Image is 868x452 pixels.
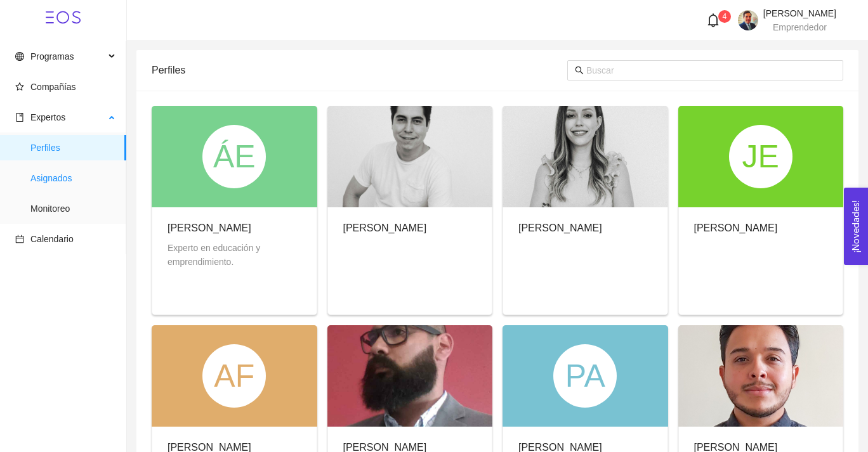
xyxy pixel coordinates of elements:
div: ÁE [202,125,266,188]
div: Experto en educación y emprendimiento. [168,241,301,269]
div: [PERSON_NAME] [168,220,301,236]
div: [PERSON_NAME] [694,220,778,236]
button: Open Feedback Widget [844,188,868,265]
div: AF [202,344,266,408]
span: bell [706,13,720,27]
span: 4 [723,12,727,21]
span: search [575,66,584,75]
div: Perfiles [152,52,567,88]
input: Buscar [586,63,836,77]
div: [PERSON_NAME] [343,220,427,236]
span: Emprendedor [773,22,827,32]
div: JE [729,125,792,188]
span: star [15,82,24,91]
sup: 4 [718,10,731,23]
div: PA [553,344,617,408]
span: book [15,113,24,122]
span: [PERSON_NAME] [763,8,836,18]
span: Programas [30,51,74,61]
span: Compañías [30,82,76,92]
span: Perfiles [30,135,116,160]
span: calendar [15,235,24,243]
span: global [15,52,24,61]
div: [PERSON_NAME] [518,220,602,236]
span: Monitoreo [30,196,116,221]
span: Asignados [30,165,116,191]
span: Expertos [30,112,65,122]
span: Calendario [30,234,74,244]
img: 1733929661540-foto_dmr_tiuter.jpg [738,10,758,30]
